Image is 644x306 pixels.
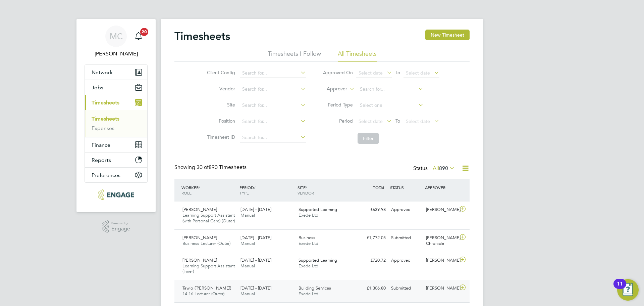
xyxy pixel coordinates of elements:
[182,241,230,246] span: Business Lecturer (Outer)
[197,164,247,171] span: 890 Timesheets
[205,102,235,108] label: Site
[85,95,147,110] button: Timesheets
[240,257,271,263] span: [DATE] - [DATE]
[182,257,217,263] span: [PERSON_NAME]
[92,157,111,163] span: Reports
[323,102,353,108] label: Period Type
[182,235,217,241] span: [PERSON_NAME]
[174,30,230,43] h2: Timesheets
[240,235,271,241] span: [DATE] - [DATE]
[197,164,209,171] span: 30 of
[423,232,458,249] div: [PERSON_NAME] Chronicle
[354,232,388,244] div: £1,772.05
[617,284,623,293] div: 11
[240,85,306,94] input: Search for...
[306,185,307,190] span: /
[240,291,255,297] span: Manual
[354,283,388,294] div: £1,306.80
[423,204,458,215] div: [PERSON_NAME]
[85,152,147,167] button: Reports
[92,172,120,178] span: Preferences
[406,118,430,124] span: Select date
[298,190,314,195] span: VENDOR
[111,220,130,226] span: Powered by
[85,80,147,95] button: Jobs
[617,279,639,301] button: Open Resource Center, 11 new notifications
[98,189,134,200] img: xede-logo-retina.png
[240,133,306,142] input: Search for...
[92,99,119,106] span: Timesheets
[358,133,379,144] button: Filter
[205,118,235,124] label: Position
[296,181,354,199] div: SITE
[240,69,306,78] input: Search for...
[299,257,337,263] span: Supported Learning
[199,185,200,190] span: /
[140,28,148,36] span: 20
[338,50,377,62] li: All Timesheets
[132,26,145,47] a: 20
[85,168,147,182] button: Preferences
[240,285,271,291] span: [DATE] - [DATE]
[240,117,306,126] input: Search for...
[240,241,255,246] span: Manual
[76,19,156,212] nav: Main navigation
[359,70,383,76] span: Select date
[182,285,231,291] span: Tawio ([PERSON_NAME])
[373,185,385,190] span: TOTAL
[102,220,130,233] a: Powered byEngage
[388,232,423,244] div: Submitted
[423,181,458,193] div: APPROVER
[92,125,114,131] a: Expenses
[92,116,119,122] a: Timesheets
[388,181,423,193] div: STATUS
[174,164,248,171] div: Showing
[240,263,255,269] span: Manual
[239,190,249,195] span: TYPE
[388,204,423,215] div: Approved
[388,283,423,294] div: Submitted
[439,165,448,172] span: 890
[423,283,458,294] div: [PERSON_NAME]
[85,65,147,80] button: Network
[85,26,148,58] a: MC[PERSON_NAME]
[299,241,318,246] span: Exede Ltd
[406,70,430,76] span: Select date
[205,86,235,92] label: Vendor
[393,68,402,77] span: To
[240,101,306,110] input: Search for...
[111,226,130,232] span: Engage
[388,255,423,266] div: Approved
[323,70,353,76] label: Approved On
[181,190,192,195] span: ROLE
[85,50,148,58] span: Mark Carter
[92,142,110,148] span: Finance
[182,212,235,224] span: Learning Support Assistant (with Personal Care) (Outer)
[359,118,383,124] span: Select date
[205,70,235,76] label: Client Config
[180,181,238,199] div: WORKER
[92,69,113,76] span: Network
[423,255,458,266] div: [PERSON_NAME]
[205,134,235,140] label: Timesheet ID
[299,207,337,212] span: Supported Learning
[85,137,147,152] button: Finance
[354,255,388,266] div: £720.72
[323,118,353,124] label: Period
[299,235,315,241] span: Business
[254,185,255,190] span: /
[85,110,147,137] div: Timesheets
[240,212,255,218] span: Manual
[240,207,271,212] span: [DATE] - [DATE]
[299,212,318,218] span: Exede Ltd
[238,181,296,199] div: PERIOD
[299,291,318,297] span: Exede Ltd
[299,263,318,269] span: Exede Ltd
[425,30,470,40] button: New Timesheet
[85,189,148,200] a: Go to home page
[182,263,235,274] span: Learning Support Assistant (Inner)
[182,207,217,212] span: [PERSON_NAME]
[354,204,388,215] div: £639.98
[182,291,224,297] span: 14-16 Lecturer (Outer)
[317,86,347,92] label: Approver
